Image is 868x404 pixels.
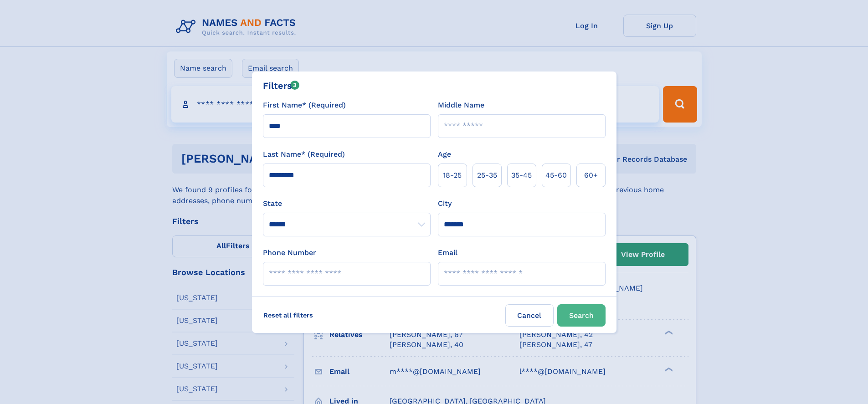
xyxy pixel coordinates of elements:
span: 35‑45 [511,170,532,181]
label: Email [438,247,457,258]
label: Phone Number [263,247,316,258]
label: City [438,198,452,209]
label: Cancel [505,304,554,327]
span: 45‑60 [545,170,567,181]
span: 18‑25 [443,170,462,181]
span: 60+ [584,170,598,181]
button: Search [557,304,606,327]
label: Last Name* (Required) [263,149,345,160]
span: 25‑35 [477,170,497,181]
label: First Name* (Required) [263,100,346,111]
label: Age [438,149,451,160]
label: Reset all filters [257,304,319,326]
label: Middle Name [438,100,484,111]
div: Filters [263,79,300,92]
label: State [263,198,431,209]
